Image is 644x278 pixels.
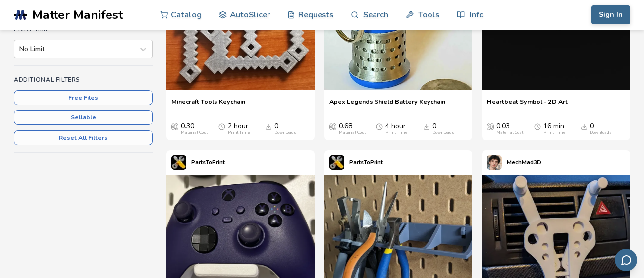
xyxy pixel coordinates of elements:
[14,76,153,83] h4: Additional Filters
[181,130,208,135] div: Material Cost
[14,130,153,145] button: Reset All Filters
[228,130,250,135] div: Print Time
[329,155,344,170] img: PartsToPrint's profile
[181,122,208,135] div: 0.30
[171,98,245,112] a: Minecraft Tools Keychain
[615,249,637,271] button: Send feedback via email
[339,122,366,135] div: 0.68
[507,157,541,167] p: MechMad3D
[339,130,366,135] div: Material Cost
[228,122,250,135] div: 2 hour
[274,130,296,135] div: Downloads
[591,5,630,24] button: Sign In
[543,122,565,135] div: 16 min
[274,122,296,135] div: 0
[487,122,494,130] span: Average Cost
[423,122,430,130] span: Downloads
[218,122,225,130] span: Average Print Time
[534,122,541,130] span: Average Print Time
[19,45,21,53] input: No Limit
[329,122,336,130] span: Average Cost
[581,122,588,130] span: Downloads
[432,122,454,135] div: 0
[590,122,612,135] div: 0
[171,122,178,130] span: Average Cost
[14,110,153,125] button: Sellable
[349,157,383,167] p: PartsToPrint
[14,90,153,105] button: Free Files
[487,98,568,112] a: Heartbeat Symbol - 2D Art
[385,122,407,135] div: 4 hour
[432,130,454,135] div: Downloads
[14,26,153,33] h4: Print Time
[166,150,230,175] a: PartsToPrint's profilePartsToPrint
[191,157,225,167] p: PartsToPrint
[487,155,502,170] img: MechMad3D's profile
[329,98,445,112] a: Apex Legends Shield Battery Keychain
[32,8,123,22] span: Matter Manifest
[376,122,383,130] span: Average Print Time
[496,130,523,135] div: Material Cost
[482,150,546,175] a: MechMad3D's profileMechMad3D
[324,150,388,175] a: PartsToPrint's profilePartsToPrint
[590,130,612,135] div: Downloads
[385,130,407,135] div: Print Time
[265,122,272,130] span: Downloads
[543,130,565,135] div: Print Time
[171,155,186,170] img: PartsToPrint's profile
[496,122,523,135] div: 0.03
